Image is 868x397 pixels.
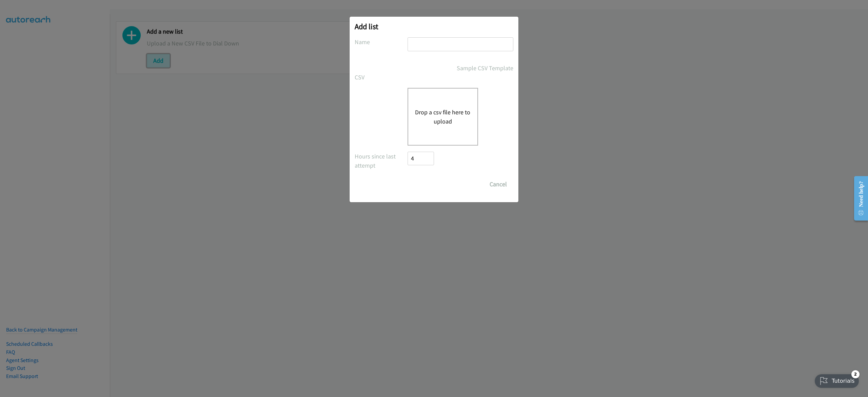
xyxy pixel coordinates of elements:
iframe: Checklist [811,367,863,392]
button: Drop a csv file here to upload [415,108,471,126]
a: Sample CSV Template [457,63,513,73]
button: Cancel [483,177,513,191]
h2: Add list [355,22,513,31]
iframe: Resource Center [849,171,868,225]
label: Name [355,37,408,46]
label: CSV [355,73,408,82]
label: Hours since last attempt [355,152,408,170]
